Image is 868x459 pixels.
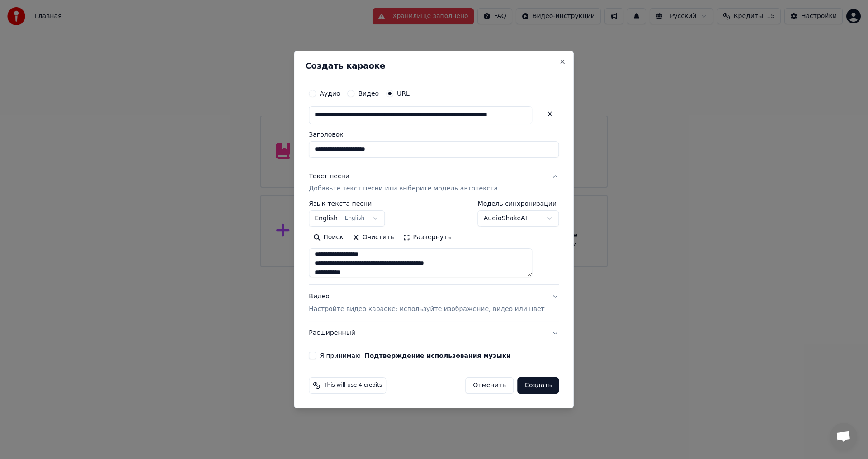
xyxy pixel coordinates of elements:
[398,231,455,245] button: Развернуть
[309,305,544,314] p: Настройте видео караоке: используйте изображение, видео или цвет
[364,352,511,359] button: Я принимаю
[320,90,340,97] label: Аудио
[309,285,559,321] button: ВидеоНастройте видео караоке: используйте изображение, видео или цвет
[309,292,544,314] div: Видео
[478,201,559,207] label: Модель синхронизации
[397,90,410,97] label: URL
[309,201,559,285] div: Текст песниДобавьте текст песни или выберите модель автотекста
[348,231,399,245] button: Очистить
[309,131,559,138] label: Заголовок
[309,185,498,194] p: Добавьте текст песни или выберите модель автотекста
[309,231,348,245] button: Поиск
[309,172,349,181] div: Текст песни
[324,382,382,389] span: This will use 4 credits
[309,165,559,201] button: Текст песниДобавьте текст песни или выберите модель автотекста
[309,321,559,345] button: Расширенный
[358,90,379,97] label: Видео
[309,201,385,207] label: Язык текста песни
[320,352,511,359] label: Я принимаю
[305,62,562,70] h2: Создать караоке
[517,377,559,394] button: Создать
[465,377,514,394] button: Отменить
